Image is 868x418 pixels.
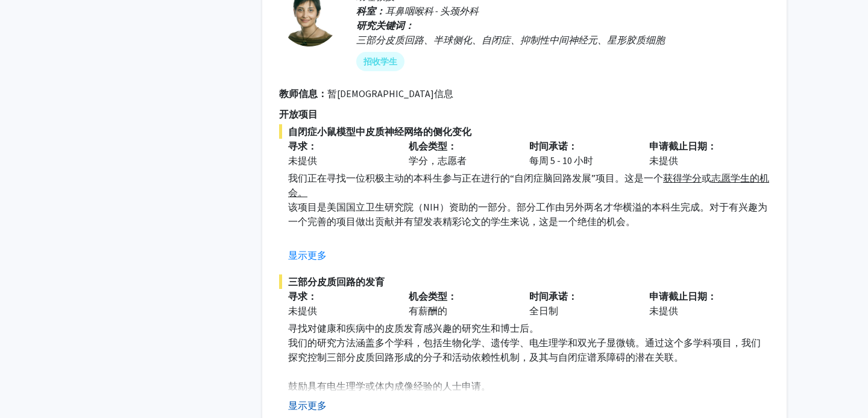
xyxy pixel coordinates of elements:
[409,305,447,317] font: 有薪酬的
[649,290,717,302] font: 申请截止日期：
[288,322,539,334] font: 寻找对健康和疾病中的皮质发育感兴趣的研究生和博士后。
[288,172,663,184] font: 我们正在寻找一位积极主动的本科生参与正在进行的“自闭症脑回路发展”项目。这是一个
[529,154,593,166] font: 每周 5 - 10 小时
[409,154,467,166] font: 学分，志愿者
[279,87,327,100] font: 教师信息：
[288,380,491,392] font: 鼓励具有电生理学或体内成像经验的人士申请。
[385,5,479,17] font: 耳鼻咽喉科 - 头颈外科
[288,201,767,227] font: 该项目是美国国立卫生研究院（NIH）资助的一部分。部分工作由另外两名才华横溢的本科生完成。对于有兴趣为一个完善的项目做出贡献并有望发表精彩论文的学生来说，这是一个绝佳的机会。
[649,305,678,317] font: 未提供
[279,108,318,120] font: 开放项目
[356,34,665,46] font: 三部分皮质回路、半球侧化、自闭症、抑制性中间神经元、星形胶质细胞
[288,290,317,302] font: 寻求：
[663,172,702,184] font: 获得学分
[288,125,471,138] font: 自闭症小鼠模型中皮质神经网络的侧化变化
[288,248,327,262] button: 显示更多
[363,56,397,67] font: 招收学生
[529,305,558,317] font: 全日制
[649,140,717,152] font: 申请截止日期：
[409,140,457,152] font: 机会类型：
[288,140,317,152] font: 寻求：
[649,154,678,166] font: 未提供
[9,364,51,409] iframe: 聊天
[529,290,577,302] font: 时间承诺：
[409,290,457,302] font: 机会类型：
[288,305,317,317] font: 未提供
[288,154,317,166] font: 未提供
[356,19,414,31] font: 研究关键词：
[288,337,761,363] font: 我们的研究方法涵盖多个学科，包括生物化学、遗传学、电生理学和双光子显微镜。通过这个多学科项目，我们探究控制三部分皮质回路形成的分子和活动依赖性机制，及其与自闭症谱系障碍的潜在关联。
[288,399,327,411] font: 显示更多
[288,398,327,413] button: 显示更多
[702,172,711,184] font: 或
[288,249,327,261] font: 显示更多
[327,87,453,100] font: 暂[DEMOGRAPHIC_DATA]信息
[288,276,385,288] font: 三部分皮质回路的发育
[529,140,577,152] font: 时间承诺：
[356,5,385,17] font: 科室：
